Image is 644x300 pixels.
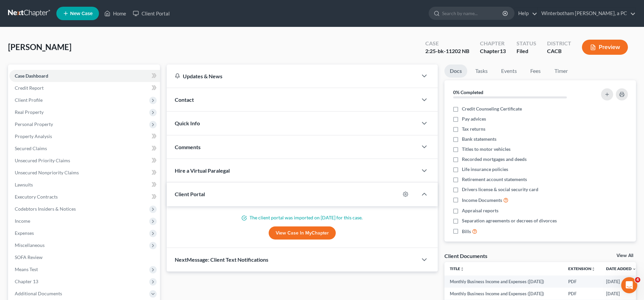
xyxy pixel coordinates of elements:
[591,267,595,271] i: unfold_more
[450,266,464,271] a: Titleunfold_more
[496,65,522,78] a: Events
[15,109,44,115] span: Real Property
[175,167,230,174] span: Hire a Virtual Paralegal
[175,191,205,197] span: Client Portal
[453,89,483,95] strong: 0% Completed
[8,42,71,52] span: [PERSON_NAME]
[480,47,506,55] div: Chapter
[15,266,38,272] span: Means Test
[15,73,48,79] span: Case Dashboard
[582,40,628,55] button: Preview
[462,228,471,235] span: Bills
[444,252,487,259] div: Client Documents
[15,97,43,103] span: Client Profile
[462,105,522,112] span: Credit Counseling Certificate
[621,277,637,293] iframe: Intercom live chat
[425,40,469,47] div: Case
[470,65,493,78] a: Tasks
[500,48,506,54] span: 13
[15,182,33,187] span: Lawsuits
[462,136,496,142] span: Bank statements
[462,116,486,122] span: Pay advices
[601,275,642,288] td: [DATE]
[9,179,160,191] a: Lawsuits
[9,167,160,179] a: Unsecured Nonpriority Claims
[15,242,45,248] span: Miscellaneous
[9,155,160,167] a: Unsecured Priority Claims
[616,253,633,258] a: View All
[9,191,160,203] a: Executory Contracts
[15,145,47,151] span: Secured Claims
[15,133,52,139] span: Property Analysis
[15,218,30,224] span: Income
[15,278,38,284] span: Chapter 13
[9,142,160,155] a: Secured Claims
[547,40,571,47] div: District
[175,256,268,263] span: NextMessage: Client Text Notifications
[9,70,160,82] a: Case Dashboard
[175,120,200,126] span: Quick Info
[444,65,467,78] a: Docs
[175,214,430,221] p: The client portal was imported on [DATE] for this case.
[15,254,43,260] span: SOFA Review
[606,266,636,271] a: Date Added expand_more
[563,288,601,300] td: PDF
[15,158,70,163] span: Unsecured Priority Claims
[462,176,527,183] span: Retirement account statements
[15,291,62,296] span: Additional Documents
[462,217,557,224] span: Separation agreements or decrees of divorces
[269,226,336,240] a: View Case in MyChapter
[515,7,537,19] a: Help
[444,288,563,300] td: Monthly Business Income and Expenses ([DATE])
[9,82,160,94] a: Credit Report
[462,207,498,214] span: Appraisal reports
[15,85,44,91] span: Credit Report
[563,275,601,288] td: PDF
[632,267,636,271] i: expand_more
[601,288,642,300] td: [DATE]
[460,267,464,271] i: unfold_more
[568,266,595,271] a: Extensionunfold_more
[9,251,160,263] a: SOFA Review
[175,96,194,103] span: Contact
[15,230,34,236] span: Expenses
[101,7,129,19] a: Home
[517,47,536,55] div: Filed
[517,40,536,47] div: Status
[462,186,538,193] span: Drivers license & social security card
[444,275,563,288] td: Monthly Business Income and Expenses ([DATE])
[462,156,527,163] span: Recorded mortgages and deeds
[129,7,173,19] a: Client Portal
[462,126,485,132] span: Tax returns
[549,65,573,78] a: Timer
[462,146,511,153] span: Titles to motor vehicles
[525,65,546,78] a: Fees
[15,170,79,175] span: Unsecured Nonpriority Claims
[175,73,410,80] div: Updates & News
[462,197,502,204] span: Income Documents
[635,277,640,283] span: 4
[9,130,160,142] a: Property Analysis
[538,7,636,19] a: Winterbotham [PERSON_NAME], a PC
[462,166,508,173] span: Life insurance policies
[15,121,53,127] span: Personal Property
[442,7,503,19] input: Search by name...
[547,47,571,55] div: CACB
[15,206,76,212] span: Codebtors Insiders & Notices
[480,40,506,47] div: Chapter
[15,194,58,200] span: Executory Contracts
[425,47,469,55] div: 2:25-bk-11202 NB
[175,144,201,150] span: Comments
[70,11,93,16] span: New Case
